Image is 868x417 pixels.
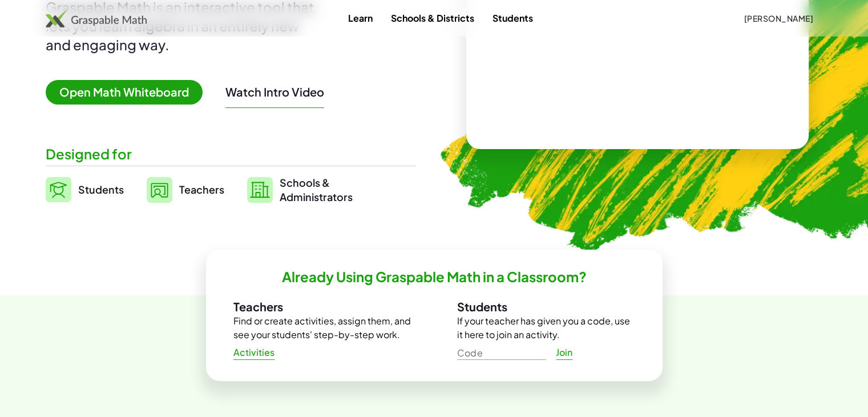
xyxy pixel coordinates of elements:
a: Open Math Whiteboard [46,87,212,99]
h3: Teachers [233,299,411,314]
button: Watch Intro Video [225,85,324,99]
a: Teachers [147,175,224,204]
p: Find or create activities, assign them, and see your students' step-by-step work. [233,314,411,342]
a: Learn [339,7,382,29]
h2: Already Using Graspable Math in a Classroom? [282,268,587,286]
img: svg%3e [247,177,273,203]
a: Students [483,7,542,29]
a: Schools & Districts [382,7,483,29]
a: Students [46,175,124,204]
span: [PERSON_NAME] [744,13,813,23]
a: Activities [224,342,284,363]
span: Schools & Administrators [280,175,353,204]
p: If your teacher has given you a code, use it here to join an activity. [457,314,635,342]
span: Teachers [179,183,224,196]
span: Students [78,183,124,196]
img: svg%3e [46,177,71,202]
span: Open Math Whiteboard [46,80,203,105]
a: Schools &Administrators [247,175,353,204]
img: svg%3e [147,177,172,203]
h3: Students [457,299,635,314]
video: What is this? This is dynamic math notation. Dynamic math notation plays a central role in how Gr... [552,6,723,91]
span: Join [556,347,573,359]
span: Activities [233,347,275,359]
div: Designed for [46,145,416,163]
a: Join [546,342,583,363]
button: [PERSON_NAME] [734,8,822,29]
